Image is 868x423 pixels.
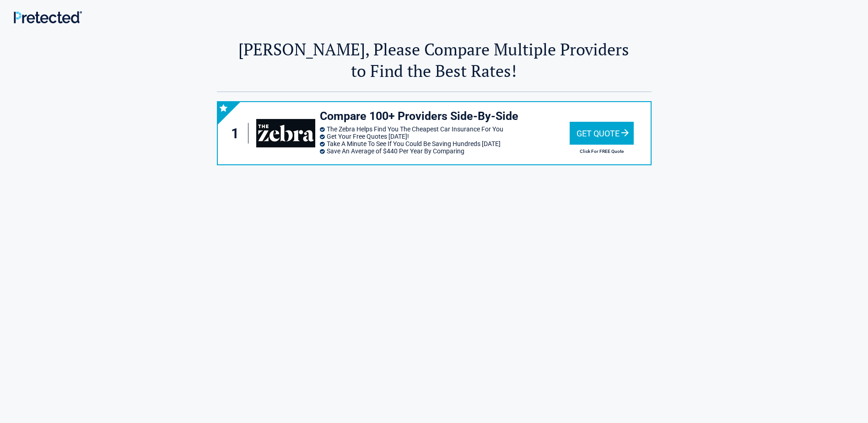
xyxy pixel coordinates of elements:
div: 1 [227,123,249,144]
h3: Compare 100+ Providers Side-By-Side [320,109,570,124]
li: Take A Minute To See If You Could Be Saving Hundreds [DATE] [320,140,570,147]
img: Main Logo [14,11,82,23]
img: thezebra's logo [256,119,315,147]
h2: Click For FREE Quote [570,149,634,154]
li: Save An Average of $440 Per Year By Comparing [320,147,570,155]
div: Get Quote [570,122,634,145]
li: The Zebra Helps Find You The Cheapest Car Insurance For You [320,125,570,133]
h2: [PERSON_NAME], Please Compare Multiple Providers to Find the Best Rates! [217,38,652,81]
li: Get Your Free Quotes [DATE]! [320,133,570,140]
